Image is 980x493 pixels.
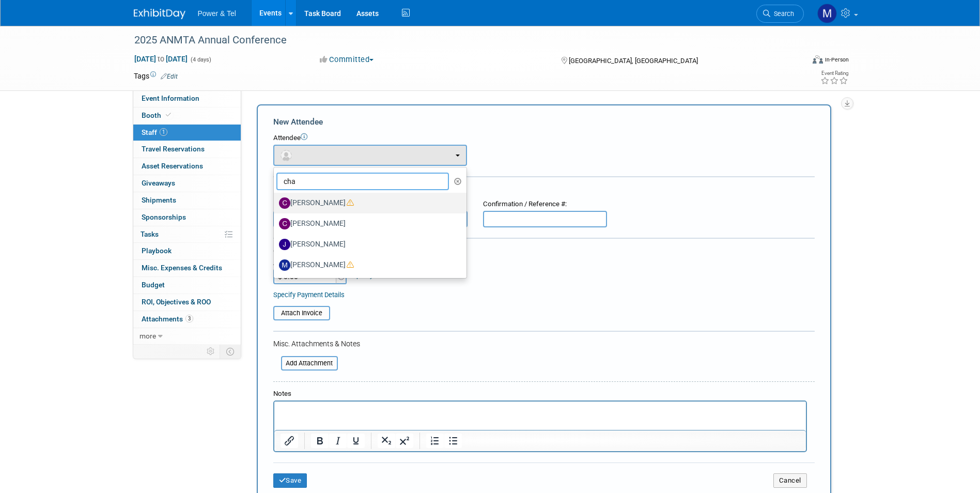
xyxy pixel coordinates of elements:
a: Staff1 [133,125,241,141]
div: Cost: [273,246,815,256]
span: ROI, Objectives & ROO [142,298,211,306]
span: Misc. Expenses & Credits [142,264,222,272]
img: M.jpg [279,259,290,271]
a: Attachments3 [133,311,241,328]
button: Insert/edit link [281,434,298,448]
img: J.jpg [279,239,290,250]
a: ROI, Objectives & ROO [133,294,241,311]
button: Bullet list [444,434,462,448]
div: In-Person [825,56,849,64]
div: Event Format [743,54,849,69]
a: Travel Reservations [133,141,241,158]
a: Booth [133,107,241,124]
td: Toggle Event Tabs [220,345,241,358]
span: Tasks [141,230,159,238]
a: Shipments [133,192,241,209]
span: Playbook [142,246,172,255]
img: ExhibitDay [134,9,185,19]
span: to [156,55,166,63]
span: Search [770,10,794,18]
button: Cancel [773,473,807,488]
a: Search [756,5,804,23]
span: Budget [142,281,165,289]
span: 3 [185,315,193,322]
div: Attendee [273,133,815,143]
label: [PERSON_NAME] [279,215,456,232]
span: (4 days) [190,56,211,63]
div: Misc. Attachments & Notes [273,338,815,349]
a: Specify Payment Details [273,291,345,299]
label: [PERSON_NAME] [279,257,456,273]
button: Bold [311,434,329,448]
td: Personalize Event Tab Strip [202,345,220,358]
a: Edit [161,73,178,80]
iframe: Rich Text Area [274,402,806,430]
span: more [139,332,156,340]
span: Staff [142,128,167,136]
button: Underline [347,434,365,448]
button: Superscript [396,434,413,448]
button: Committed [316,54,378,65]
div: Event Rating [820,71,848,76]
a: Event Information [133,90,241,107]
span: 1 [160,128,167,136]
a: Asset Reservations [133,158,241,175]
a: Tasks [133,226,241,243]
span: Shipments [142,196,176,204]
td: Tags [134,71,178,81]
label: [PERSON_NAME] [279,236,456,253]
div: Confirmation / Reference #: [483,199,607,209]
div: 2025 ANMTA Annual Conference [131,31,788,50]
div: New Attendee [273,116,815,128]
span: Booth [142,111,173,119]
div: Registration / Ticket Info (optional) [273,184,815,194]
span: Power & Tel [198,9,236,18]
div: Notes [273,389,807,399]
button: Numbered list [426,434,444,448]
img: C.jpg [279,197,290,209]
button: Italic [329,434,347,448]
label: [PERSON_NAME] [279,195,456,211]
span: Event Information [142,94,199,102]
button: Subscript [378,434,395,448]
a: Playbook [133,243,241,259]
img: Format-Inperson.png [813,55,823,64]
span: Travel Reservations [142,145,205,153]
span: Sponsorships [142,213,186,221]
a: Giveaways [133,175,241,192]
span: Giveaways [142,179,175,187]
span: [GEOGRAPHIC_DATA], [GEOGRAPHIC_DATA] [569,57,698,65]
span: [DATE] [DATE] [134,54,188,64]
a: Misc. Expenses & Credits [133,260,241,276]
button: Save [273,473,307,488]
img: Madalyn Bobbitt [817,4,837,23]
a: Budget [133,277,241,294]
i: Booth reservation complete [166,112,171,118]
span: Asset Reservations [142,162,203,170]
img: C.jpg [279,218,290,229]
span: Attachments [142,315,193,323]
input: Search [276,173,449,190]
a: more [133,328,241,345]
a: Sponsorships [133,209,241,226]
